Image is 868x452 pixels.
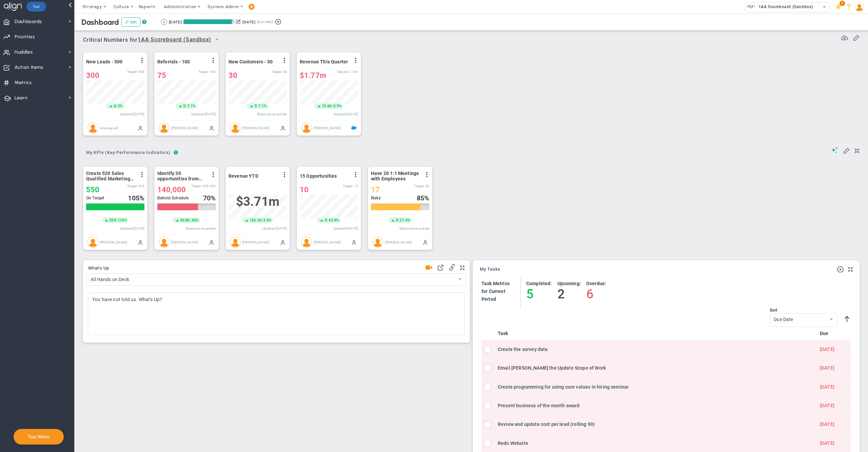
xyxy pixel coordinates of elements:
span: Metrics [15,76,32,90]
span: (Current) [257,19,273,25]
span: 105 [128,194,139,202]
span: 7.1% [258,104,267,108]
span: [PERSON_NAME] [314,240,341,244]
span: | [256,104,257,108]
span: 1AA Scoreboard (Sandbox) [138,36,211,44]
span: Identify 30 opportunities from SmithCo resulting in $200K new sales [157,171,206,181]
span: Due Date [770,314,826,325]
div: % [417,194,430,202]
img: Alex Abramson [87,237,98,248]
div: Create programming for using core values in hiring seminar [498,383,814,390]
h4: 2 [557,287,581,301]
span: 3 [396,218,398,223]
span: Updated [DATE] [334,227,358,230]
span: Target: [127,184,137,188]
span: [DATE] [820,365,834,371]
span: Dashboards [15,15,42,29]
span: 85 [417,194,424,202]
span: 15 [354,184,358,188]
span: | [185,104,186,108]
span: 100 [210,70,216,74]
span: Target: [337,70,347,74]
div: Redo Website [498,439,814,447]
img: Katie Williams [159,122,170,133]
span: Revenue YTD [229,173,258,179]
span: 7.1% [187,104,195,108]
h4: Upcoming: [557,280,581,287]
span: 50 [283,70,287,74]
span: 2 [186,227,188,230]
div: [DATE] [242,19,255,25]
span: My Tasks [480,267,500,272]
span: days since update [259,112,287,116]
img: Miguel Cabrera [230,122,241,133]
span: Revenue This Quarter [300,59,348,64]
span: On Target [86,196,104,200]
h4: Completed: [526,280,552,287]
div: % [203,194,216,202]
span: 550 [86,185,99,194]
div: Create the survey data [498,346,814,353]
span: 2% [118,104,122,108]
span: My KPIs (Key Performance Indicators) [83,147,174,158]
span: Edit My KPIs [843,147,850,154]
span: 42.9% [329,218,339,222]
img: Tom Johnson [301,122,312,133]
span: Culture [113,4,129,9]
span: 500 [138,70,144,74]
th: Due [817,327,851,340]
span: select [820,2,829,12]
span: Updated [DATE] [120,112,144,116]
span: | [331,104,332,108]
span: System Admin [208,4,239,9]
span: Manually Updated [422,239,428,245]
button: My Tasks [480,267,500,272]
span: New Leads - 500 [86,59,122,64]
span: Unassigned [100,126,118,130]
span: Manually Updated [351,239,357,245]
span: [PERSON_NAME] [242,240,270,244]
span: days since update [188,227,216,230]
span: [PERSON_NAME] [385,240,412,244]
img: Alex Abramson [230,237,241,248]
span: Have 20 1:1 Meetings with Employees [371,171,420,181]
h4: 6 [586,287,606,301]
span: 40.0k [180,218,190,223]
span: 21.4% [400,218,410,222]
div: You have not told us. What's Up? [88,292,465,335]
span: select [211,34,223,45]
span: Strategy [82,4,102,9]
div: [DATE] [169,19,182,25]
span: Referrals - 100 [157,59,190,64]
span: Action Items [15,60,43,75]
div: Review and update cost per lead (rolling 90) [498,420,814,428]
span: [PERSON_NAME] [314,126,341,130]
span: select [454,274,466,285]
span: 2,154,350 [348,70,358,74]
span: 6 [114,103,116,109]
span: All Hands on Deck [87,274,454,285]
span: Priorities [15,30,35,44]
span: 114% [118,218,127,222]
div: Email Dave the Update Scope of Work [498,364,814,372]
span: What's Up [88,266,109,271]
img: 33626.Company.photo [747,2,755,11]
h4: 5 [526,287,552,301]
span: days since update [401,227,429,230]
span: Manually Updated [209,125,214,131]
span: 3 [257,112,259,116]
span: Updated [DATE] [191,112,216,116]
span: Huddles [15,45,33,59]
span: Critical Numbers for [83,34,224,46]
span: Updated [DATE] [334,112,358,116]
span: 20 [425,184,429,188]
span: [DATE] [820,421,834,427]
th: Task [495,327,817,340]
div: % [128,194,144,202]
span: $1,773,943 [300,71,326,80]
span: 2 [254,103,256,109]
span: Suggestions (AI Feature) [831,147,838,153]
span: 4.4% [263,218,271,222]
span: 293 [109,218,115,223]
h4: Task Metrics [481,280,510,287]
